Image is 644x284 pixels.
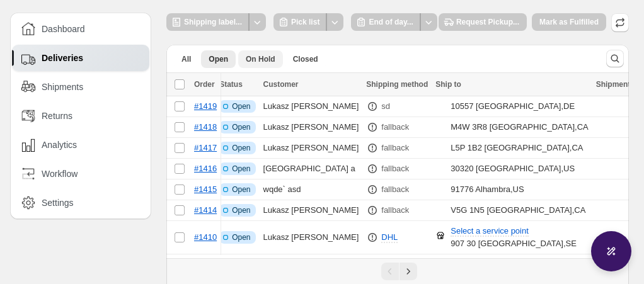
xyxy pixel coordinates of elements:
[451,183,524,196] div: 91776 Alhambra , US
[381,232,398,242] span: DHL
[374,96,398,116] button: sd
[374,179,417,200] button: fallback
[374,159,417,179] button: fallback
[260,138,363,159] td: Lukasz [PERSON_NAME]
[194,232,217,242] a: #1410
[260,96,363,117] td: Lukasz [PERSON_NAME]
[400,263,417,280] button: Next
[42,81,83,93] span: Shipments
[451,204,585,217] div: V5G 1N5 [GEOGRAPHIC_DATA] , CA
[381,183,409,196] p: fallback
[381,100,390,113] p: sd
[451,142,583,154] div: L5P 1B2 [GEOGRAPHIC_DATA] , CA
[42,23,85,35] span: Dashboard
[194,122,217,132] a: #1418
[260,221,363,254] td: Lukasz [PERSON_NAME]
[596,80,631,89] span: Shipment
[451,100,575,113] div: 10557 [GEOGRAPHIC_DATA] , DE
[194,143,217,152] a: #1417
[381,121,409,133] p: fallback
[381,142,409,154] p: fallback
[381,162,409,175] p: fallback
[443,221,536,241] button: Select a service point
[42,139,77,151] span: Analytics
[181,54,191,64] span: All
[232,232,250,242] span: Open
[381,204,409,217] p: fallback
[451,121,588,133] div: M4W 3R8 [GEOGRAPHIC_DATA] , CA
[260,200,363,221] td: Lukasz [PERSON_NAME]
[194,101,217,111] a: #1419
[232,122,250,132] span: Open
[374,138,417,158] button: fallback
[263,80,299,89] span: Customer
[374,117,417,137] button: fallback
[260,117,363,138] td: Lukasz [PERSON_NAME]
[451,226,529,237] span: Select a service point
[42,110,72,122] span: Returns
[232,185,250,195] span: Open
[42,52,83,64] span: Deliveries
[606,50,624,67] button: Search and filter results
[194,205,217,215] a: #1414
[194,185,217,194] a: #1415
[166,258,629,284] nav: Pagination
[451,225,577,250] div: 907 30 [GEOGRAPHIC_DATA] , SE
[42,196,74,209] span: Settings
[246,54,275,64] span: On Hold
[435,80,461,89] span: Ship to
[260,179,363,200] td: wqde` asd
[219,80,243,89] span: Status
[232,143,250,153] span: Open
[374,227,405,247] button: DHL
[42,168,78,180] span: Workflow
[194,80,215,89] span: Order
[451,162,575,175] div: 30320 [GEOGRAPHIC_DATA] , US
[232,164,250,174] span: Open
[232,101,250,111] span: Open
[366,80,428,89] span: Shipping method
[194,164,217,173] a: #1416
[443,254,536,275] button: Select a service point
[374,200,417,220] button: fallback
[260,159,363,179] td: [GEOGRAPHIC_DATA] a
[232,205,250,215] span: Open
[209,54,228,64] span: Open
[293,54,318,64] span: Closed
